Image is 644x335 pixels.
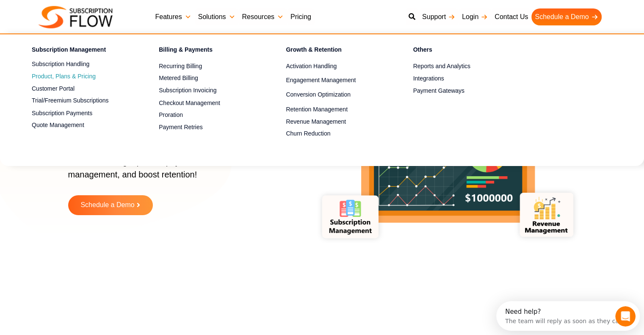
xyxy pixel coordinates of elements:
[9,7,127,14] div: Need help?
[159,61,256,72] a: Recurring Billing
[238,8,287,25] a: Resources
[3,3,152,27] div: Open Intercom Messenger
[32,59,129,69] a: Subscription Handling
[413,45,511,57] h4: Others
[32,120,129,130] a: Quote Management
[195,8,239,25] a: Solutions
[496,301,640,331] iframe: Intercom live chat discovery launcher
[32,84,75,93] span: Customer Portal
[159,45,256,57] h4: Billing & Payments
[286,129,330,138] span: Churn Reduction
[9,14,127,23] div: The team will reply as soon as they can
[413,62,470,71] span: Reports and Analytics
[286,129,383,139] a: Churn Reduction
[159,122,256,133] a: Payment Retries
[615,306,636,327] iframe: Intercom live chat
[152,8,195,25] a: Features
[286,90,383,100] a: Conversion Optimization
[32,45,129,57] h4: Subscription Management
[413,86,511,96] a: Payment Gateways
[159,123,202,132] span: Payment Retries
[286,61,383,72] a: Activation Handling
[159,73,256,83] a: Metered Billing
[286,117,346,126] span: Revenue Management
[286,105,348,114] span: Retention Management
[39,6,113,28] img: Subscriptionflow
[32,71,129,81] a: Product, Plans & Pricing
[413,74,444,83] span: Integrations
[413,86,464,95] span: Payment Gateways
[159,86,256,96] a: Subscription Invoicing
[68,195,153,215] a: Schedule a Demo
[413,73,511,83] a: Integrations
[32,108,129,118] a: Subscription Payments
[159,99,220,108] span: Checkout Management
[286,116,383,127] a: Revenue Management
[491,8,531,25] a: Contact Us
[80,202,134,209] span: Schedule a Demo
[287,8,315,25] a: Pricing
[286,75,383,86] a: Engagement Management
[459,8,491,25] a: Login
[286,45,383,57] h4: Growth & Retention
[32,96,129,106] a: Trial/Freemium Subscriptions
[159,110,256,120] a: Proration
[159,98,256,108] a: Checkout Management
[159,62,202,71] span: Recurring Billing
[419,8,459,25] a: Support
[413,61,511,72] a: Reports and Analytics
[32,72,96,81] span: Product, Plans & Pricing
[531,8,601,25] a: Schedule a Demo
[286,104,383,114] a: Retention Management
[32,109,92,118] span: Subscription Payments
[32,83,129,94] a: Customer Portal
